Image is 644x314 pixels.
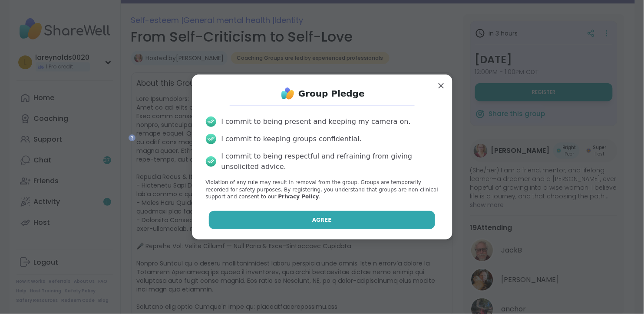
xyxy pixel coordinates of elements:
div: I commit to keeping groups confidential. [221,134,362,144]
button: Agree [209,211,435,229]
div: I commit to being present and keeping my camera on. [221,117,411,127]
p: Violation of any rule may result in removal from the group. Groups are temporarily recorded for s... [206,179,439,201]
div: I commit to being respectful and refraining from giving unsolicited advice. [221,151,439,172]
img: ShareWell Logo [279,85,297,102]
a: Privacy Policy [278,194,319,200]
span: Agree [312,216,332,224]
iframe: Spotlight [129,134,135,141]
h1: Group Pledge [298,87,365,100]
